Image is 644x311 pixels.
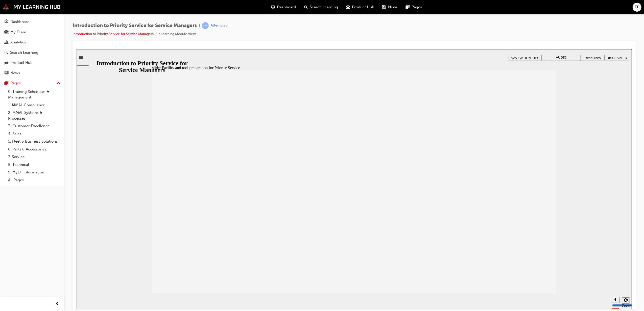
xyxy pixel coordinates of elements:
[378,2,402,12] a: news-iconNews
[406,4,410,10] span: pages-icon
[6,101,62,109] a: 1. MMAL Compliance
[2,79,62,88] button: Pages
[342,2,378,12] a: car-iconProduct Hub
[5,71,8,75] span: news-icon
[267,2,300,12] a: guage-iconDashboard
[159,31,196,37] li: eLearning Module View
[73,23,197,29] span: Introduction to Priority Service for Service Managers
[545,248,553,254] button: Settings
[6,122,62,130] a: 3. Customer Excellence
[530,7,551,11] span: DISCLAIMER
[10,80,21,86] div: Pages
[5,61,8,65] span: car-icon
[465,6,504,12] button: AUDIO PREFERENCES
[5,50,8,55] span: search-icon
[545,254,555,268] label: Zoom to fit
[310,4,338,10] span: Search Learning
[3,4,61,10] img: mmal
[271,4,275,10] span: guage-icon
[6,161,62,169] a: 8. Technical
[199,23,200,29] span: |
[2,38,62,47] a: Analytics
[6,138,62,145] a: 5. Fleet & Business Solutions
[2,17,62,27] a: Dashboard
[352,4,374,10] span: Product Hub
[211,23,228,28] div: Attempted
[388,4,398,10] span: News
[10,39,26,45] div: Analytics
[434,7,463,11] span: NAVIGATION TIPS
[10,60,33,66] div: Product Hub
[533,244,553,260] div: misc controls
[56,301,59,307] span: prev-icon
[2,28,62,37] a: My Team
[10,29,26,35] div: My Team
[6,130,62,138] a: 4. Sales
[472,6,497,14] span: AUDIO PREFERENCES
[536,254,568,258] input: volume
[5,20,8,24] span: guage-icon
[504,6,528,12] button: Resources
[2,68,62,78] a: News
[508,7,524,11] span: Resources
[57,80,60,87] span: up-icon
[6,176,62,184] a: All Pages
[6,88,62,101] a: 0. Training Schedules & Management
[10,19,30,25] div: Dashboard
[535,248,543,254] button: Mute (Ctrl+Alt+M)
[2,16,62,79] button: DashboardMy TeamAnalyticsSearch LearningProduct HubNews
[2,58,62,67] a: Product Hub
[73,32,154,36] a: Introduction to Priority Service for Service Managers
[412,4,422,10] span: Pages
[6,109,62,122] a: 2. MMAL Systems & Processes
[10,70,20,76] div: News
[528,6,553,12] button: DISCLAIMER
[6,153,62,161] a: 7. Service
[6,145,62,153] a: 6. Parts & Accessories
[10,50,38,56] div: Search Learning
[633,3,641,12] button: TP
[277,4,296,10] span: Dashboard
[635,4,639,10] span: TP
[5,81,8,86] span: pages-icon
[2,48,62,57] a: Search Learning
[402,2,426,12] a: pages-iconPages
[304,4,308,10] span: search-icon
[5,30,8,35] span: people-icon
[346,4,350,10] span: car-icon
[5,40,8,45] span: chart-icon
[383,4,386,10] span: news-icon
[432,6,465,12] button: NAVIGATION TIPS
[300,2,342,12] a: search-iconSearch Learning
[202,22,209,29] span: learningRecordVerb_ATTEMPT-icon
[6,168,62,176] a: 9. MyLH Information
